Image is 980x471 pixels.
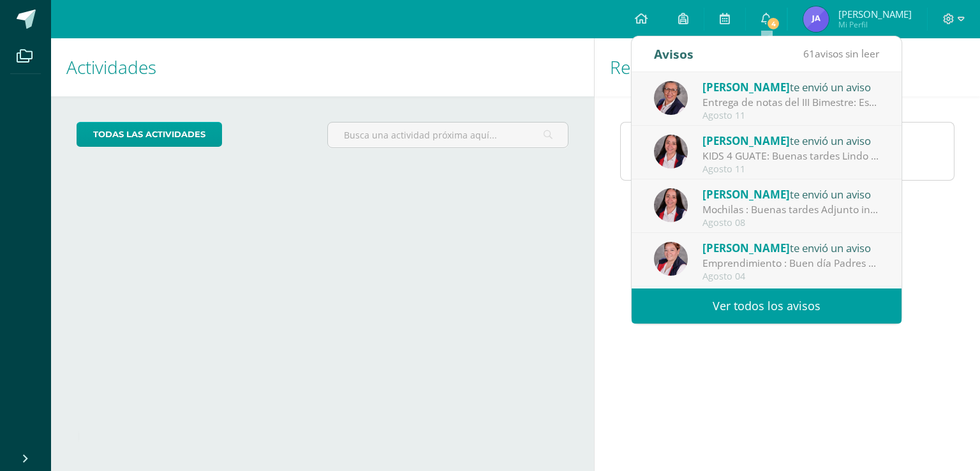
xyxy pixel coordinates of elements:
span: [PERSON_NAME] [702,80,790,94]
div: Agosto 08 [702,218,880,228]
h1: Rendimiento de mis hijos [610,38,965,96]
div: Agosto 11 [702,110,880,121]
input: Busca una actividad próxima aquí... [328,123,567,147]
a: Ver todos los avisos [632,288,902,324]
span: [PERSON_NAME] [702,187,790,202]
span: [PERSON_NAME] [702,241,790,255]
div: Agosto 11 [702,164,880,175]
div: Emprendimiento : Buen día Padres de Familia: Como es de su conocimiento, los alumnos de sexto pri... [702,256,880,271]
span: [PERSON_NAME] [838,8,912,20]
div: te envió un aviso [702,78,880,95]
h1: Actividades [66,38,579,96]
div: Avisos [654,36,694,71]
div: Mochilas : Buenas tardes Adjunto información importante Saludos [702,202,880,217]
img: 515c5177a1ef4d0b9ca288f83631a4e4.png [654,135,688,168]
span: [PERSON_NAME] [702,133,790,148]
div: Agosto 04 [702,271,880,282]
div: te envió un aviso [702,132,880,149]
img: 55af0046b199c2f8f4a7eb94cb459e87.png [654,242,688,276]
span: 4 [766,17,780,31]
div: Entrega de notas del III Bimestre: Estimados padres de familila, es un gusto saludarlos. A contin... [702,95,880,110]
a: todas las Actividades [77,122,222,147]
span: Mi Perfil [838,19,912,30]
span: avisos sin leer [803,47,879,61]
div: te envió un aviso [702,186,880,202]
img: 152545c66fa729f3a299668c0634c493.png [803,6,829,32]
span: 61 [803,47,815,61]
div: te envió un aviso [702,239,880,256]
img: 515c5177a1ef4d0b9ca288f83631a4e4.png [654,188,688,222]
div: KIDS 4 GUATE: Buenas tardes Lindo inicio de semana Ya se acerca la fecha en la que los alumnos de... [702,149,880,163]
img: b73d8368e53b102793b71a4f6376ea4c.png [654,81,688,115]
